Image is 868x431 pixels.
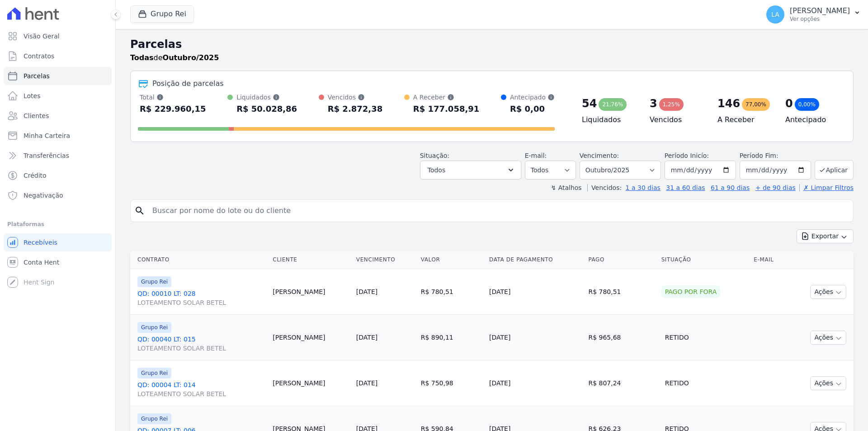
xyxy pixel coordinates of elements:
[742,98,770,111] div: 77,00%
[486,251,585,269] th: Data de Pagamento
[152,78,224,89] div: Posição de parcelas
[137,368,171,379] span: Grupo Rei
[24,258,59,267] span: Conta Hent
[585,251,657,269] th: Pago
[510,102,555,116] div: R$ 0,00
[650,114,703,125] h4: Vencidos
[659,98,684,111] div: 1,25%
[785,114,839,125] h4: Antecipado
[750,251,788,269] th: E-mail
[130,5,194,23] button: Grupo Rei
[4,67,112,85] a: Parcelas
[417,269,486,315] td: R$ 780,51
[790,15,850,23] p: Ver opções
[428,165,445,175] span: Todos
[580,152,619,159] label: Vencimento:
[269,315,353,360] td: [PERSON_NAME]
[486,360,585,406] td: [DATE]
[510,93,555,102] div: Antecipado
[130,53,154,62] strong: Todas
[140,93,206,102] div: Total
[626,184,660,191] a: 1 a 30 dias
[236,102,297,116] div: R$ 50.028,86
[134,205,145,216] i: search
[236,93,297,102] div: Liquidados
[24,238,57,247] span: Recebíveis
[759,2,868,27] button: LA [PERSON_NAME] Ver opções
[328,93,382,102] div: Vencidos
[771,11,779,18] span: LA
[269,269,353,315] td: [PERSON_NAME]
[24,91,41,100] span: Lotes
[24,52,54,61] span: Contratos
[356,379,377,387] a: [DATE]
[665,152,709,159] label: Período Inicío:
[666,184,705,191] a: 31 a 60 dias
[785,96,793,111] div: 0
[147,202,849,220] input: Buscar por nome do lote ou do cliente
[130,251,269,269] th: Contrato
[486,315,585,360] td: [DATE]
[356,334,377,341] a: [DATE]
[4,147,112,165] a: Transferências
[551,184,581,191] label: ↯ Atalhos
[585,360,657,406] td: R$ 807,24
[4,127,112,145] a: Minha Carteira
[130,36,854,52] h2: Parcelas
[4,87,112,105] a: Lotes
[24,111,49,120] span: Clientes
[4,107,112,125] a: Clientes
[137,289,265,307] a: QD: 00010 LT: 028LOTEAMENTO SOLAR BETEL
[650,96,657,111] div: 3
[24,191,63,200] span: Negativação
[661,285,721,298] div: Pago por fora
[137,298,265,307] span: LOTEAMENTO SOLAR BETEL
[137,344,265,353] span: LOTEAMENTO SOLAR BETEL
[413,93,480,102] div: A Receber
[599,98,627,111] div: 21,76%
[711,184,750,191] a: 61 a 90 dias
[4,186,112,204] a: Negativação
[661,377,693,389] div: Retido
[525,152,547,159] label: E-mail:
[7,219,108,230] div: Plataformas
[717,96,740,111] div: 146
[420,161,521,180] button: Todos
[4,253,112,271] a: Conta Hent
[4,47,112,65] a: Contratos
[24,71,50,81] span: Parcelas
[810,331,846,345] button: Ações
[137,413,171,424] span: Grupo Rei
[353,251,417,269] th: Vencimento
[486,269,585,315] td: [DATE]
[417,251,486,269] th: Valor
[582,114,635,125] h4: Liquidados
[740,151,811,161] label: Período Fim:
[24,131,70,140] span: Minha Carteira
[658,251,750,269] th: Situação
[137,380,265,398] a: QD: 00004 LT: 014LOTEAMENTO SOLAR BETEL
[356,288,377,295] a: [DATE]
[417,360,486,406] td: R$ 750,98
[24,151,69,160] span: Transferências
[810,285,846,299] button: Ações
[4,166,112,185] a: Crédito
[130,52,219,63] p: de
[582,96,597,111] div: 54
[799,184,854,191] a: ✗ Limpar Filtros
[4,233,112,251] a: Recebíveis
[137,389,265,398] span: LOTEAMENTO SOLAR BETEL
[328,102,382,116] div: R$ 2.872,38
[269,251,353,269] th: Cliente
[4,27,112,45] a: Visão Geral
[413,102,480,116] div: R$ 177.058,91
[417,315,486,360] td: R$ 890,11
[269,360,353,406] td: [PERSON_NAME]
[755,184,796,191] a: + de 90 dias
[24,32,60,41] span: Visão Geral
[420,152,449,159] label: Situação:
[797,229,854,243] button: Exportar
[795,98,819,111] div: 0,00%
[24,171,47,180] span: Crédito
[585,269,657,315] td: R$ 780,51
